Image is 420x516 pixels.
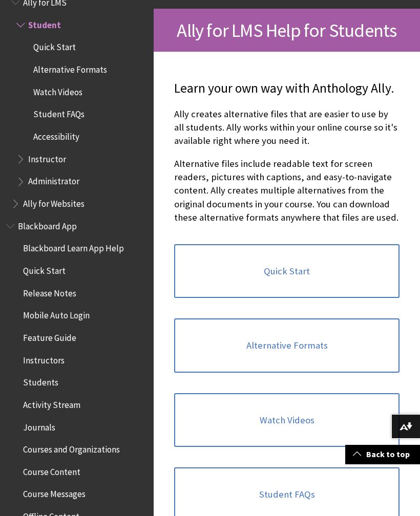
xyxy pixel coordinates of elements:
[174,393,400,447] a: Watch Videos
[174,157,400,224] p: Alternative files include readable text for screen readers, pictures with captions, and easy-to-n...
[28,150,66,164] span: Instructor
[174,244,400,298] a: Quick Start
[23,396,80,410] span: Activity Stream
[33,128,79,142] span: Accessibility
[23,352,65,365] span: Instructors
[23,240,124,254] span: Blackboard Learn App Help
[33,39,76,53] span: Quick Start
[33,61,107,75] span: Alternative Formats
[18,218,77,231] span: Blackboard App
[345,445,420,464] a: Back to top
[23,285,76,298] span: Release Notes
[33,106,85,120] span: Student FAQs
[23,195,85,209] span: Ally for Websites
[23,329,76,343] span: Feature Guide
[23,486,86,500] span: Course Messages
[33,83,82,97] span: Watch Videos
[174,107,400,148] p: Ally creates alternative files that are easier to use by all students. Ally works within your onl...
[174,318,400,373] a: Alternative Formats
[23,463,80,477] span: Course Content
[28,173,79,187] span: Administrator
[23,419,55,433] span: Journals
[174,79,400,98] p: Learn your own way with Anthology Ally.
[23,307,90,321] span: Mobile Auto Login
[23,441,120,455] span: Courses and Organizations
[28,16,61,30] span: Student
[23,262,66,276] span: Quick Start
[23,374,58,388] span: Students
[177,18,396,42] span: Ally for LMS Help for Students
